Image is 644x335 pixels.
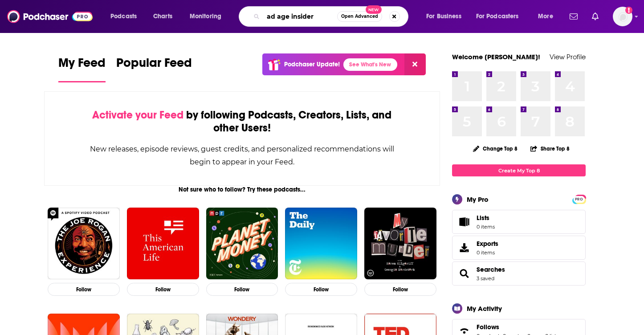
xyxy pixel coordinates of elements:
span: Activate your Feed [92,108,183,122]
span: My Feed [58,55,106,76]
span: Popular Feed [116,55,192,76]
a: Searches [477,266,505,274]
span: Open Advanced [341,14,378,19]
img: Podchaser - Follow, Share and Rate Podcasts [7,8,93,25]
div: My Activity [467,304,502,313]
span: Exports [477,240,498,248]
span: Charts [153,10,172,23]
button: open menu [470,9,532,24]
span: Lists [477,214,495,222]
span: For Podcasters [476,10,519,23]
div: New releases, episode reviews, guest credits, and personalized recommendations will begin to appe... [89,143,395,168]
a: Searches [455,267,473,280]
svg: Add a profile image [625,7,632,14]
a: View Profile [550,53,586,61]
button: Follow [127,283,199,296]
button: open menu [183,9,233,24]
button: Follow [206,283,278,296]
button: Show profile menu [613,7,632,26]
span: Podcasts [110,10,137,23]
img: Planet Money [206,208,278,280]
a: Popular Feed [116,55,192,82]
a: My Feed [58,55,106,82]
span: For Business [426,10,461,23]
span: Logged in as maryalyson [613,7,632,26]
a: Create My Top 8 [452,164,586,176]
button: Follow [364,283,436,296]
a: Exports [452,236,586,260]
span: Searches [452,261,586,286]
a: Lists [452,210,586,234]
span: 0 items [477,249,498,256]
a: See What's New [343,58,397,71]
button: Share Top 8 [530,140,570,157]
button: Follow [285,283,357,296]
a: Show notifications dropdown [566,9,581,24]
div: by following Podcasts, Creators, Lists, and other Users! [89,109,395,135]
button: open menu [104,9,148,24]
button: open menu [532,9,564,24]
input: Search podcasts, credits, & more... [263,9,337,24]
span: Follows [477,323,499,331]
span: New [366,5,382,14]
a: 3 saved [477,275,494,282]
button: open menu [420,9,473,24]
div: My Pro [467,195,489,204]
span: Lists [455,216,473,228]
img: My Favorite Murder with Karen Kilgariff and Georgia Hardstark [364,208,436,280]
img: The Joe Rogan Experience [48,208,120,280]
span: Exports [455,241,473,254]
img: User Profile [613,7,632,26]
button: Follow [48,283,120,296]
button: Open AdvancedNew [337,11,382,22]
a: Welcome [PERSON_NAME]! [452,53,540,61]
div: Not sure who to follow? Try these podcasts... [44,186,440,193]
a: PRO [574,196,584,202]
a: Show notifications dropdown [588,9,602,24]
span: PRO [574,196,584,203]
img: The Daily [285,208,357,280]
button: Change Top 8 [468,143,523,154]
a: Charts [147,9,178,24]
a: Follows [477,323,558,331]
span: 0 items [477,224,495,230]
div: Search podcasts, credits, & more... [247,6,417,27]
p: Podchaser Update! [284,61,340,68]
span: Monitoring [190,10,221,23]
span: Lists [477,214,489,222]
img: This American Life [127,208,199,280]
span: More [538,10,553,23]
